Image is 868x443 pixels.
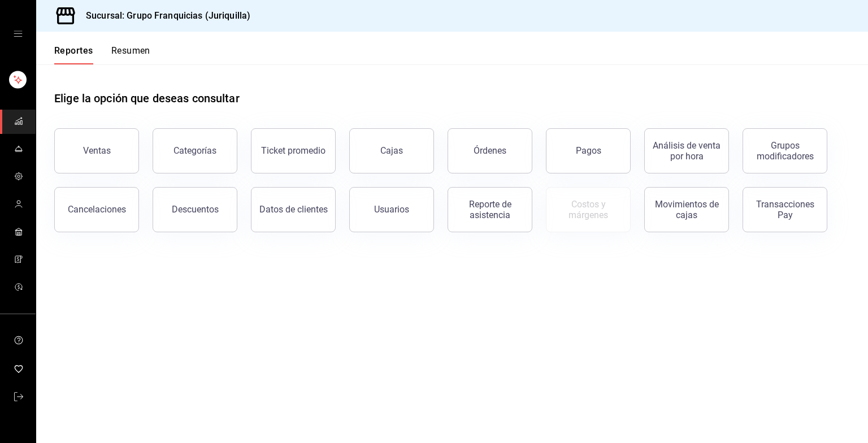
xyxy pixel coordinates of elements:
[111,45,150,57] font: Resumen
[644,187,729,232] button: Movimientos de cajas
[153,128,237,173] button: Categorías
[261,145,325,156] div: Ticket promedio
[644,128,729,173] button: Análisis de venta por hora
[14,29,23,38] button: cajón abierto
[349,187,434,232] button: Usuarios
[173,145,216,156] div: Categorías
[652,140,722,162] div: Análisis de venta por hora
[259,204,328,215] div: Datos de clientes
[349,128,434,173] a: Cajas
[750,140,820,162] div: Grupos modificadores
[743,187,827,232] button: Transacciones Pay
[380,144,403,158] div: Cajas
[251,187,336,232] button: Datos de clientes
[546,187,631,232] button: Contrata inventarios para ver este reporte
[54,45,93,64] button: Reportes
[68,204,126,215] div: Cancelaciones
[83,145,111,156] div: Ventas
[251,128,336,173] button: Ticket promedio
[54,187,139,232] button: Cancelaciones
[374,204,409,215] div: Usuarios
[652,199,722,220] div: Movimientos de cajas
[172,204,219,215] div: Descuentos
[448,187,532,232] button: Reporte de asistencia
[474,145,506,156] div: Órdenes
[455,199,525,220] div: Reporte de asistencia
[54,90,240,107] h1: Elige la opción que deseas consultar
[448,128,532,173] button: Órdenes
[54,45,150,64] div: Pestañas de navegación
[743,128,827,173] button: Grupos modificadores
[546,128,631,173] button: Pagos
[54,128,139,173] button: Ventas
[153,187,237,232] button: Descuentos
[750,199,820,220] div: Transacciones Pay
[77,9,250,23] h3: Sucursal: Grupo Franquicias (Juriquilla)
[576,145,601,156] div: Pagos
[553,199,623,220] div: Costos y márgenes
